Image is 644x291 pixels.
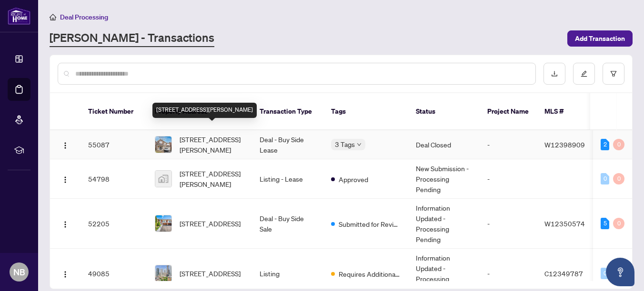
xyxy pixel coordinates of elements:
[613,218,624,229] div: 0
[601,173,609,184] div: 0
[252,159,323,199] td: Listing - Lease
[480,199,537,249] td: -
[60,13,108,21] span: Deal Processing
[252,199,323,249] td: Deal - Buy Side Sale
[606,258,634,286] button: Open asap
[601,139,609,150] div: 2
[613,173,624,184] div: 0
[147,93,252,130] th: Property Address
[581,70,587,77] span: edit
[537,93,594,130] th: MLS #
[544,140,585,149] span: W12398909
[155,171,171,187] img: thumbnail-img
[408,159,480,199] td: New Submission - Processing Pending
[408,93,480,130] th: Status
[252,93,323,130] th: Transaction Type
[603,63,624,85] button: filter
[180,134,244,155] span: [STREET_ADDRESS][PERSON_NAME]
[58,171,73,186] button: Logo
[80,93,147,130] th: Ticket Number
[339,219,401,229] span: Submitted for Review
[61,221,69,228] img: Logo
[544,269,583,278] span: C12349787
[50,14,56,20] span: home
[58,266,73,281] button: Logo
[408,130,480,159] td: Deal Closed
[50,30,214,47] a: [PERSON_NAME] - Transactions
[155,265,171,281] img: thumbnail-img
[544,219,585,228] span: W12350574
[180,168,244,189] span: [STREET_ADDRESS][PERSON_NAME]
[567,30,633,47] button: Add Transaction
[480,93,537,130] th: Project Name
[601,268,609,279] div: 0
[323,93,408,130] th: Tags
[543,63,565,85] button: download
[408,199,480,249] td: Information Updated - Processing Pending
[335,139,355,150] span: 3 Tags
[13,265,25,279] span: NB
[252,130,323,159] td: Deal - Buy Side Lease
[339,269,401,279] span: Requires Additional Docs
[339,174,368,184] span: Approved
[575,31,625,46] span: Add Transaction
[613,139,624,150] div: 0
[573,63,595,85] button: edit
[58,216,73,231] button: Logo
[601,218,609,229] div: 5
[180,268,241,279] span: [STREET_ADDRESS]
[61,271,69,278] img: Logo
[80,130,147,159] td: 55087
[480,130,537,159] td: -
[480,159,537,199] td: -
[551,70,558,77] span: download
[80,159,147,199] td: 54798
[155,136,171,153] img: thumbnail-img
[80,199,147,249] td: 52205
[152,103,257,118] div: [STREET_ADDRESS][PERSON_NAME]
[610,70,617,77] span: filter
[61,176,69,184] img: Logo
[357,142,362,147] span: down
[58,137,73,152] button: Logo
[180,218,241,229] span: [STREET_ADDRESS]
[155,215,171,232] img: thumbnail-img
[8,7,30,25] img: logo
[61,142,69,149] img: Logo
